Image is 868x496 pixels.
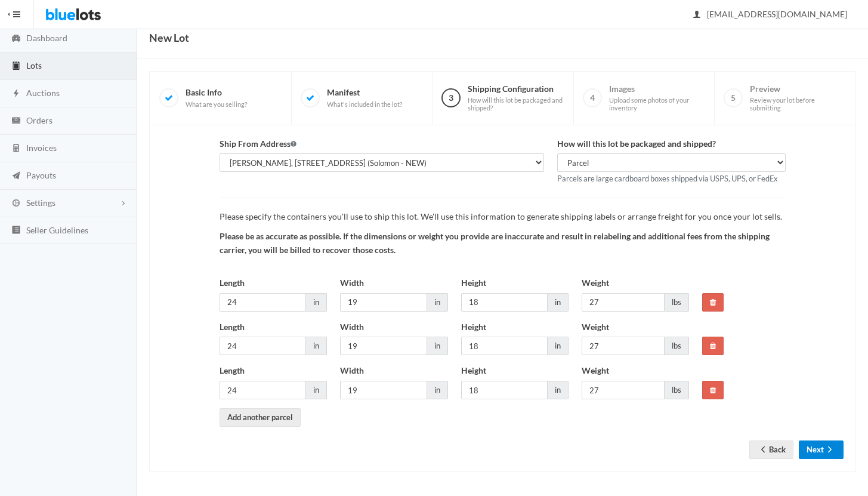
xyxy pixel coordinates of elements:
[724,88,743,107] span: 5
[220,137,296,151] label: Ship From Address
[26,88,60,98] span: Auctions
[548,337,569,355] span: in
[149,29,189,47] h1: New Lot
[340,321,364,334] label: Width
[186,87,247,108] span: Basic Info
[220,231,770,255] strong: Please be as accurate as possible. If the dimensions or weight you provide are inaccurate and res...
[609,84,705,112] span: Images
[461,364,486,378] label: Height
[220,276,245,290] label: Length
[26,198,55,208] span: Settings
[26,60,42,70] span: Lots
[220,408,301,427] a: Add another parcel
[26,143,57,153] span: Invoices
[306,381,327,399] span: in
[26,225,88,235] span: Seller Guidelines
[186,100,247,109] span: What are you selling?
[220,321,245,334] label: Length
[461,321,486,334] label: Height
[427,381,448,399] span: in
[691,10,703,21] ion-icon: person
[10,116,22,127] ion-icon: cash
[220,364,245,378] label: Length
[557,174,777,183] small: Parcels are large cardboard boxes shipped via USPS, UPS, or FedEx
[26,33,67,43] span: Dashboard
[583,88,602,107] span: 4
[757,445,769,456] ion-icon: arrow back
[340,364,364,378] label: Width
[220,210,786,224] p: Please specify the containers you'll use to ship this lot. We'll use this information to generate...
[468,84,564,112] span: Shipping Configuration
[609,96,705,112] span: Upload some photos of your inventory
[665,293,689,312] span: lbs
[427,337,448,355] span: in
[749,440,793,459] a: arrow backBack
[10,143,22,155] ion-icon: calculator
[665,381,689,399] span: lbs
[799,440,844,459] button: Nextarrow forward
[468,96,564,112] span: How will this lot be packaged and shipped?
[427,293,448,312] span: in
[582,321,609,334] label: Weight
[327,100,402,109] span: What's included in the lot?
[306,337,327,355] span: in
[10,88,22,100] ion-icon: flash
[824,445,836,456] ion-icon: arrow forward
[665,337,689,355] span: lbs
[694,9,847,19] span: [EMAIL_ADDRESS][DOMAIN_NAME]
[750,84,846,112] span: Preview
[548,293,569,312] span: in
[557,137,716,151] label: How will this lot be packaged and shipped?
[340,276,364,290] label: Width
[441,88,461,107] span: 3
[750,96,846,112] span: Review your lot before submitting
[26,115,52,125] span: Orders
[26,170,56,180] span: Payouts
[548,381,569,399] span: in
[461,276,486,290] label: Height
[10,198,22,210] ion-icon: cog
[10,225,22,236] ion-icon: list box
[10,61,22,72] ion-icon: clipboard
[327,87,402,108] span: Manifest
[582,276,609,290] label: Weight
[10,171,22,182] ion-icon: paper plane
[306,293,327,312] span: in
[582,364,609,378] label: Weight
[10,33,22,45] ion-icon: speedometer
